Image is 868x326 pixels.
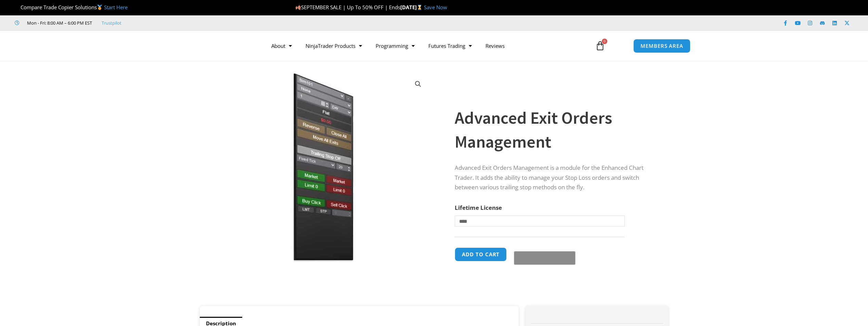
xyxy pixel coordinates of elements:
button: Buy with GPay [514,251,575,265]
label: Lifetime License [455,204,502,212]
a: NinjaTrader Products [299,38,369,54]
a: Trustpilot [102,19,121,27]
strong: [DATE] [400,4,424,11]
img: LogoAI | Affordable Indicators – NinjaTrader [178,33,251,58]
a: Start Here [104,4,128,11]
a: Save Now [424,4,447,11]
a: View full-screen image gallery [412,78,424,90]
a: 0 [585,36,615,56]
span: Mon - Fri: 8:00 AM – 6:00 PM EST [25,19,92,27]
button: Add to cart [455,247,507,261]
span: MEMBERS AREA [640,43,683,49]
a: Reviews [479,38,511,54]
img: 🍂 [296,5,301,10]
img: ⌛ [417,5,422,10]
span: SEPTEMBER SALE | Up To 50% OFF | Ends [295,4,400,11]
p: Advanced Exit Orders Management is a module for the Enhanced Chart Trader. It adds the ability to... [455,163,655,193]
span: Compare Trade Copier Solutions [15,4,128,11]
nav: Menu [264,38,587,54]
img: AdvancedStopLossMgmt [209,73,429,262]
a: Programming [369,38,422,54]
iframe: Secure payment input frame [513,246,574,247]
img: 🏆 [15,5,20,10]
img: 🥇 [97,5,102,10]
a: About [264,38,299,54]
span: 0 [602,39,607,44]
a: Futures Trading [422,38,479,54]
h1: Advanced Exit Orders Management [455,106,655,154]
a: MEMBERS AREA [633,39,690,53]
